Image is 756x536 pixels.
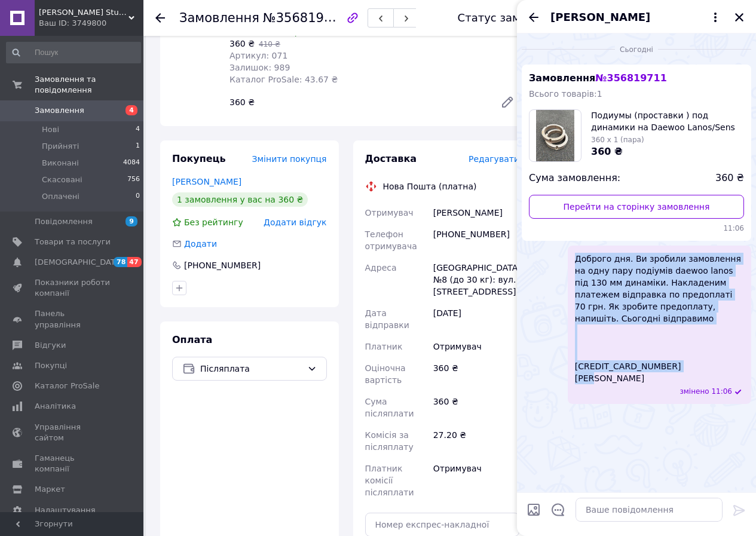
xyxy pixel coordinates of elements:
[550,10,723,25] button: [PERSON_NAME]
[431,202,522,223] div: [PERSON_NAME]
[42,141,79,152] span: Прийняті
[35,484,65,495] span: Маркет
[229,27,320,36] span: Готово до відправки
[550,10,650,25] span: [PERSON_NAME]
[35,453,111,474] span: Гаманець компанії
[35,422,111,443] span: Управління сайтом
[431,458,522,503] div: Отримувач
[529,195,744,219] a: Перейти на сторінку замовлення
[732,10,746,24] button: Закрити
[365,229,417,251] span: Телефон отримувача
[35,308,111,330] span: Панель управління
[365,263,397,272] span: Адреса
[380,180,480,192] div: Нова Пошта (платна)
[264,218,326,227] span: Додати відгук
[225,94,491,111] div: 360 ₴
[184,239,217,249] span: Додати
[527,10,541,24] button: Назад
[529,89,602,99] span: Всього товарів: 1
[365,153,417,164] span: Доставка
[35,340,66,351] span: Відгуки
[172,192,308,207] div: 1 замовлення у вас на 360 ₴
[35,257,123,268] span: [DEMOGRAPHIC_DATA]
[263,10,348,25] span: №356819711
[431,302,522,336] div: [DATE]
[172,153,226,164] span: Покупець
[35,401,76,412] span: Аналітика
[536,110,575,161] img: 6605807237_w200_h200_podiumy-prostavki-.jpg
[431,357,522,391] div: 360 ₴
[35,105,84,116] span: Замовлення
[431,336,522,357] div: Отримувач
[591,109,744,133] span: Подиумы (проставки ) под динамики на Daewoo Lanos/Sens (Ланос) 130 мм фанера
[575,253,744,384] span: Доброго дня. Ви зробили замовлення на одну пару подіумів daewoo lanos під 130 мм динаміки. Наклад...
[591,136,644,144] span: 360 x 1 (пара)
[529,171,620,185] span: Сума замовлення:
[35,360,67,371] span: Покупці
[431,223,522,257] div: [PHONE_NUMBER]
[522,43,751,55] div: 12.08.2025
[715,171,744,185] span: 360 ₴
[365,363,406,385] span: Оціночна вартість
[136,124,140,135] span: 4
[42,174,82,185] span: Скасовані
[229,39,255,48] span: 360 ₴
[127,257,141,267] span: 47
[550,502,566,517] button: Відкрити шаблони відповідей
[35,381,99,391] span: Каталог ProSale
[35,505,96,516] span: Налаштування
[183,259,262,271] div: [PHONE_NUMBER]
[458,12,568,24] div: Статус замовлення
[126,216,137,226] span: 9
[431,424,522,458] div: 27.20 ₴
[595,72,666,84] span: № 356819711
[259,40,280,48] span: 410 ₴
[39,18,143,29] div: Ваш ID: 3749800
[469,154,519,164] span: Редагувати
[179,11,259,25] span: Замовлення
[127,174,140,185] span: 756
[42,191,79,202] span: Оплачені
[365,342,403,351] span: Платник
[495,90,519,114] a: Редагувати
[615,45,658,55] span: Сьогодні
[529,223,744,234] span: 11:06 12.08.2025
[155,12,165,24] div: Повернутися назад
[172,334,212,345] span: Оплата
[35,216,93,227] span: Повідомлення
[711,387,732,397] span: 11:06 12.08.2025
[35,237,111,247] span: Товари та послуги
[136,141,140,152] span: 1
[431,257,522,302] div: [GEOGRAPHIC_DATA], №8 (до 30 кг): вул. [STREET_ADDRESS]
[365,430,414,452] span: Комісія за післяплату
[252,154,327,164] span: Змінити покупця
[35,74,143,96] span: Замовлення та повідомлення
[184,218,243,227] span: Без рейтингу
[431,391,522,424] div: 360 ₴
[6,42,141,63] input: Пошук
[123,158,140,169] span: 4084
[529,72,667,84] span: Замовлення
[39,7,128,18] span: Papa Carlo Studio
[229,51,287,60] span: Артикул: 071
[365,308,409,330] span: Дата відправки
[172,177,241,186] a: [PERSON_NAME]
[229,75,338,84] span: Каталог ProSale: 43.67 ₴
[136,191,140,202] span: 0
[126,105,137,115] span: 4
[42,158,79,169] span: Виконані
[591,146,623,157] span: 360 ₴
[365,208,414,218] span: Отримувач
[35,277,111,299] span: Показники роботи компанії
[114,257,127,267] span: 78
[200,362,302,375] span: Післяплата
[365,464,414,497] span: Платник комісії післяплати
[42,124,59,135] span: Нові
[680,387,711,397] span: змінено
[365,397,414,418] span: Сума післяплати
[229,63,290,72] span: Залишок: 989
